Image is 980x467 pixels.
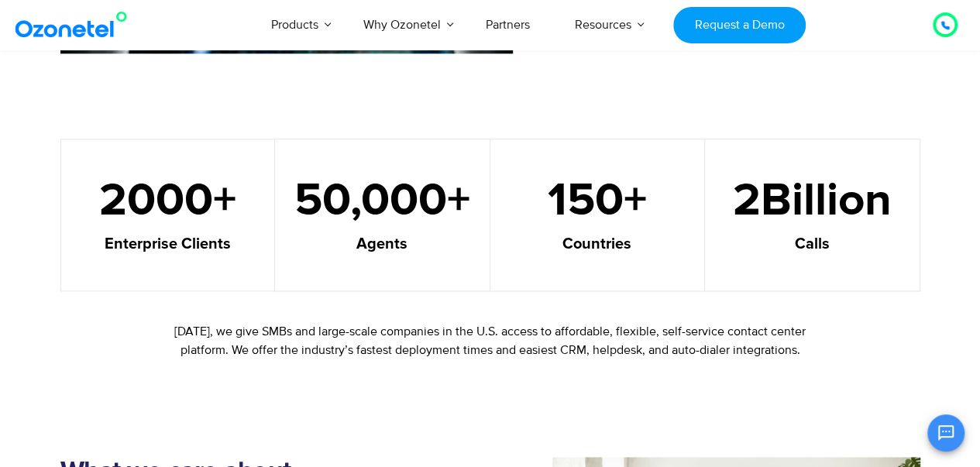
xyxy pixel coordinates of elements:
span: 2000 [99,178,213,225]
span: + [624,178,685,225]
h5: Countries [510,236,686,252]
span: + [213,178,255,225]
span: 2 [733,178,761,225]
span: 50,000 [294,178,447,225]
h5: Enterprise Clients [81,236,256,252]
span: 150 [548,178,624,225]
span: Billion [761,178,900,225]
p: [DATE], we give SMBs and large-scale companies in the U.S. access to affordable, flexible, self-s... [155,322,826,359]
h5: Agents [294,236,470,252]
h5: Calls [724,236,900,252]
button: Open chat [927,414,965,452]
span: + [447,178,470,225]
a: Request a Demo [673,7,806,43]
